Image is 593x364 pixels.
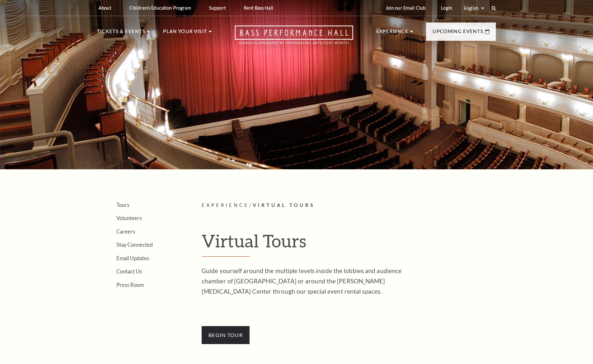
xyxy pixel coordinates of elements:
p: Rent Bass Hall [244,5,273,11]
a: Email Updates [116,255,149,261]
p: Upcoming Events [433,28,483,39]
p: Plan Your Visit [163,28,207,39]
p: Children's Education Program [129,5,191,11]
p: Experience [376,28,408,39]
a: Volunteers [116,215,142,221]
a: Tours [116,202,129,208]
a: Careers [116,228,135,235]
span: Experience [202,202,249,208]
a: Press Room [116,282,144,288]
p: About [98,5,111,11]
select: Select: [462,5,485,11]
p: Support [209,5,226,11]
p: Guide yourself around the multiple levels inside the lobbies and audience chamber of [GEOGRAPHIC_... [202,266,411,297]
h1: Virtual Tours [202,230,496,257]
a: Contact Us [116,268,142,274]
span: Virtual Tours [253,202,315,208]
p: Tickets & Events [97,28,145,39]
span: BEGin Tour [202,326,250,344]
p: / [202,201,496,209]
a: BEGin Tour [202,331,250,338]
a: Stay Connected [116,242,153,248]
